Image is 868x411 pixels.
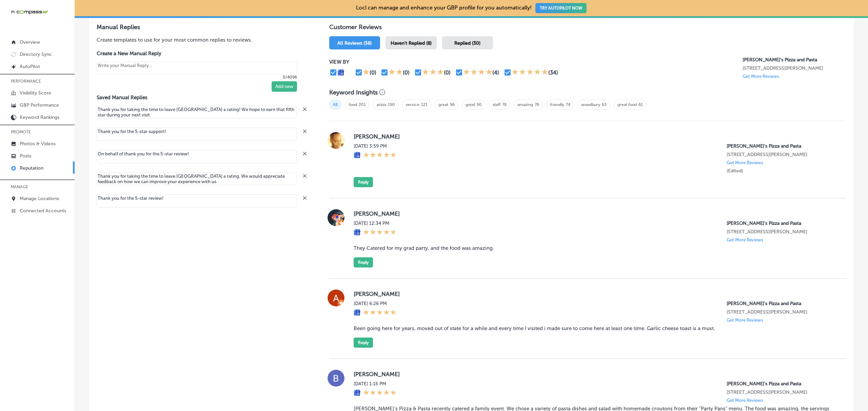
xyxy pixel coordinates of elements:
[354,338,373,348] button: Reply
[97,150,297,163] textarea: Create your Quick Reply
[97,50,297,57] label: Create a New Manual Reply
[727,318,763,323] p: Get More Reviews
[438,102,448,107] a: great
[354,301,396,306] label: [DATE] 6:26 PM
[492,69,499,76] div: (4)
[329,23,846,34] h1: Customer Reviews
[363,309,396,317] div: 5 Stars
[20,90,51,96] p: Visibility Score
[727,309,835,315] p: 1560 Woodlane Dr
[354,210,835,217] label: [PERSON_NAME]
[391,40,432,46] span: Haven't Replied (8)
[354,290,835,297] label: [PERSON_NAME]
[727,143,835,149] p: Ronnally's Pizza and Pasta
[363,389,396,397] div: 5 Stars
[512,68,548,77] div: 5 Stars
[727,381,835,387] p: Ronnally's Pizza and Pasta
[329,89,378,96] h3: Keyword Insights
[466,102,475,107] a: good
[389,68,403,77] div: 2 Stars
[566,102,570,107] a: 74
[743,57,846,63] p: Ronnally's Pizza and Pasta
[20,39,40,45] p: Overview
[727,229,835,235] p: 1560 Woodlane Dr
[20,196,59,201] p: Manage Locations
[535,102,539,107] a: 76
[602,102,607,107] a: 63
[727,237,763,242] p: Get More Reviews
[363,68,370,77] div: 1 Star
[97,106,297,119] textarea: Create your Quick Reply
[20,153,31,159] p: Posts
[354,133,835,140] label: [PERSON_NAME]
[20,208,66,214] p: Connected Accounts
[97,194,297,208] textarea: Create your Quick Reply
[349,102,357,107] a: food
[20,51,52,57] p: Directory Sync
[354,325,835,331] blockquote: Been going here for years, moved out of state for a while and every time I visited i made sure to...
[454,40,480,46] span: Replied (30)
[727,152,835,157] p: 1560 Woodlane Dr
[477,102,482,107] a: 90
[354,371,835,377] label: [PERSON_NAME]
[363,152,396,159] div: 5 Stars
[354,245,835,251] blockquote: They Catered for my grad party, and the food was amazing.
[20,114,59,120] p: Keyword Rankings
[97,172,297,186] textarea: Create your Quick Reply
[97,23,308,31] h3: Manual Replies
[493,102,500,107] a: staff
[743,65,846,71] p: 1560 Woodlane Dr Woodbury, MN 55125, US
[354,381,396,387] label: [DATE] 1:15 PM
[617,102,637,107] a: great food
[20,102,59,108] p: GBP Performance
[272,81,297,92] button: Add new
[535,3,587,13] button: TRY AUTOPILOT NOW
[421,102,428,107] a: 121
[359,102,366,107] a: 201
[727,398,763,403] p: Get More Reviews
[450,102,455,107] a: 96
[727,220,835,226] p: Ronnally's Pizza and Pasta
[97,62,297,75] textarea: Create your Quick Reply
[97,128,297,141] textarea: Create your Quick Reply
[354,143,396,149] label: [DATE] 3:59 PM
[329,100,341,110] span: All
[517,102,533,107] a: amazing
[354,257,373,267] button: Reply
[502,102,507,107] a: 78
[638,102,643,107] a: 61
[727,301,835,306] p: Ronnally's Pizza and Pasta
[337,40,372,46] span: All Reviews (38)
[363,229,396,236] div: 5 Stars
[727,168,743,174] label: (Edited)
[388,102,395,107] a: 190
[743,74,779,79] p: Get More Reviews
[403,69,410,76] div: (0)
[97,75,297,80] p: 0/4096
[11,9,48,15] img: 660ab0bf-5cc7-4cb8-ba1c-48b5ae0f18e60NCTV_CLogo_TV_Black_-500x88.png
[354,220,396,226] label: [DATE] 12:34 PM
[548,69,558,76] div: (34)
[20,165,43,171] p: Reputation
[422,68,444,77] div: 3 Stars
[97,36,308,44] p: Create templates to use for your most common replies to reviews.
[444,69,451,76] div: (0)
[329,59,743,65] p: VIEW BY
[550,102,564,107] a: friendly
[581,102,600,107] a: woodbury
[727,389,835,395] p: 1560 Woodlane Dr
[354,177,373,187] button: Reply
[370,69,376,76] div: (0)
[20,141,56,147] p: Photos & Videos
[406,102,419,107] a: service
[727,160,763,165] p: Get More Reviews
[97,94,308,101] label: Saved Manual Replies
[377,102,386,107] a: pizza
[463,68,492,77] div: 4 Stars
[20,64,40,69] p: AutoPilot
